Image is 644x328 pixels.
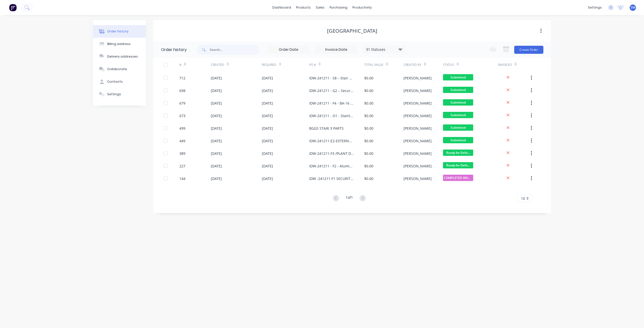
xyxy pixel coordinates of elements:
[443,150,473,156] span: Ready for Deliv...
[443,63,454,67] div: Status
[107,79,123,84] div: Contacts
[262,63,276,67] div: Required
[404,151,432,156] div: [PERSON_NAME]
[262,88,273,93] div: [DATE]
[404,176,432,181] div: [PERSON_NAME]
[443,99,473,106] span: Submitted
[404,75,432,81] div: [PERSON_NAME]
[211,75,222,81] div: [DATE]
[309,101,354,106] div: IDW-241211 - F4 - BA-16 Inclement Weather Screen
[350,4,374,11] div: productivity
[309,75,354,81] div: IDW-241211 - S8 – Stair 8 Gate
[327,4,350,11] div: purchasing
[309,176,354,181] div: IDW -241211-F1 SECURITY BARS
[179,138,185,144] div: 449
[404,88,432,93] div: [PERSON_NAME]
[179,58,211,72] div: #
[211,88,222,93] div: [DATE]
[363,47,405,52] div: 31 Statuses
[313,4,327,11] div: sales
[346,195,353,202] div: 1 of 1
[364,63,383,67] div: Total Value
[211,176,222,181] div: [DATE]
[309,88,354,93] div: IDW-241211 - G2 – Security Gate AM-21
[93,25,146,38] button: Order history
[210,45,260,55] input: Search...
[211,113,222,118] div: [DATE]
[309,151,354,156] div: IDW-241211-F3 /PLANT DECK SCREEN AM-15
[262,163,273,169] div: [DATE]
[364,126,373,131] div: $0.00
[179,176,185,181] div: 144
[107,29,129,34] div: Order history
[443,87,473,93] span: Submitted
[262,151,273,156] div: [DATE]
[270,4,294,11] a: dashboard
[262,138,273,144] div: [DATE]
[211,151,222,156] div: [DATE]
[93,88,146,101] button: Settings
[443,175,473,181] span: COMPLETED WORKS
[364,113,373,118] div: $0.00
[521,196,525,201] span: 10
[514,46,543,54] button: Create Order
[262,101,273,106] div: [DATE]
[309,126,344,131] div: BGGS STAIR 3 PARTS
[315,46,357,54] input: Invoice Date
[309,58,364,72] div: PO #
[364,151,373,156] div: $0.00
[93,63,146,75] button: Collaborate
[93,50,146,63] button: Delivery addresses
[262,75,273,81] div: [DATE]
[294,4,313,11] div: products
[309,113,354,118] div: IDW-241211 - O1 - Stainless Steel Overflows
[161,47,187,53] div: Order history
[443,74,473,80] span: Submitted
[585,4,604,11] div: settings
[364,75,373,81] div: $0.00
[443,112,473,118] span: Submitted
[179,163,185,169] div: 227
[262,58,309,72] div: Required
[262,126,273,131] div: [DATE]
[404,58,443,72] div: Created By
[404,126,432,131] div: [PERSON_NAME]
[404,138,432,144] div: [PERSON_NAME]
[404,113,432,118] div: [PERSON_NAME]
[179,113,185,118] div: 673
[262,176,273,181] div: [DATE]
[443,124,473,131] span: Submitted
[107,42,131,46] div: Billing address
[364,58,404,72] div: Total Value
[364,101,373,106] div: $0.00
[443,162,473,168] span: Ready for Deliv...
[107,92,121,97] div: Settings
[443,137,473,143] span: Submitted
[631,5,635,10] span: SM
[309,63,316,67] div: PO #
[211,126,222,131] div: [DATE]
[211,63,224,67] div: Created
[179,126,185,131] div: 499
[309,163,354,169] div: IDW-241211 - F2 - Aluminium Screen
[364,138,373,144] div: $0.00
[404,63,421,67] div: Created By
[364,176,373,181] div: $0.00
[211,163,222,169] div: [DATE]
[498,58,530,72] div: Invoiced
[364,163,373,169] div: $0.00
[404,163,432,169] div: [PERSON_NAME]
[262,113,273,118] div: [DATE]
[93,75,146,88] button: Contacts
[179,75,185,81] div: 712
[327,28,377,34] div: [GEOGRAPHIC_DATA]
[498,63,512,67] div: Invoiced
[179,151,185,156] div: 389
[93,38,146,50] button: Billing address
[309,138,354,144] div: IDW-241211-E2-EXTERNAL CIRCULATION LEVEL 4
[107,67,127,71] div: Collaborate
[179,101,185,106] div: 679
[443,58,498,72] div: Status
[211,101,222,106] div: [DATE]
[211,58,262,72] div: Created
